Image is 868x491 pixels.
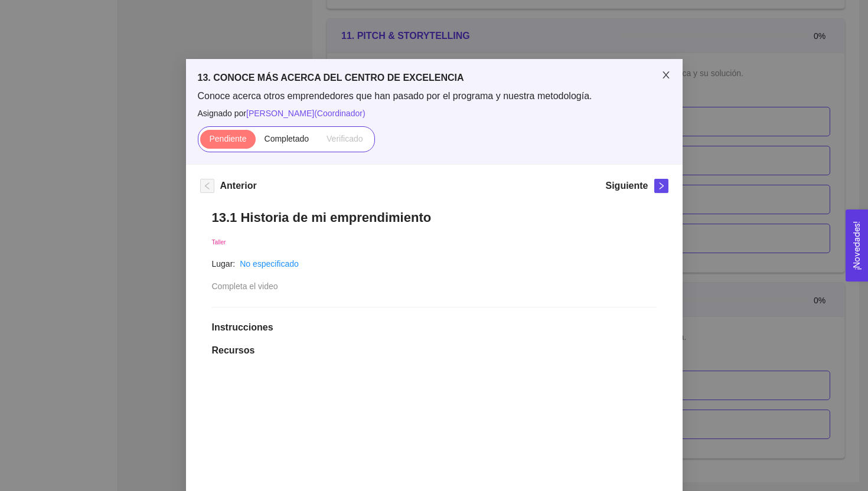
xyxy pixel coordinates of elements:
[198,71,671,85] h5: 13. CONOCE MÁS ACERCA DEL CENTRO DE EXCELENCIA
[198,90,671,103] span: Conoce acerca otros emprendedores que han pasado por el programa y nuestra metodología.
[212,345,657,356] h1: Recursos
[212,239,226,245] span: Taller
[212,257,236,270] article: Lugar:
[212,210,657,225] h1: 13.1 Historia de mi emprendimiento
[220,179,257,193] h5: Anterior
[246,109,366,118] span: [PERSON_NAME] ( Coordinador )
[265,134,309,143] span: Completado
[661,70,671,80] span: close
[327,134,363,143] span: Verificado
[650,59,683,92] button: Close
[212,281,278,291] span: Completa el video
[212,322,657,333] h1: Instrucciones
[240,259,299,269] a: No especificado
[654,179,668,193] button: right
[198,107,671,120] span: Asignado por
[655,182,668,190] span: right
[846,210,868,281] button: Open Feedback Widget
[605,179,648,193] h5: Siguiente
[209,134,246,143] span: Pendiente
[200,179,214,193] button: left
